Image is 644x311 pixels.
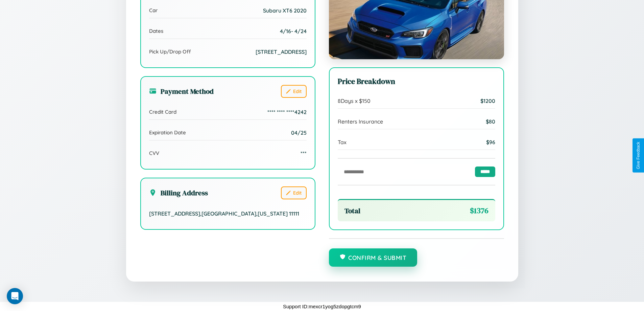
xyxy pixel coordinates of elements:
span: Expiration Date [149,129,186,136]
span: $ 1200 [480,97,495,104]
span: Pick Up/Drop Off [149,48,191,55]
span: 4 / 16 - 4 / 24 [280,28,307,35]
h3: Billing Address [149,188,208,198]
span: $ 96 [486,139,495,146]
h3: Payment Method [149,86,214,96]
span: Tax [338,139,347,146]
span: Renters Insurance [338,118,383,125]
button: Edit [281,85,307,98]
span: 04/25 [291,129,307,136]
div: Give Feedback [636,142,641,169]
button: Confirm & Submit [329,248,418,267]
button: Edit [281,186,307,199]
div: Open Intercom Messenger [7,288,23,304]
span: Total [344,206,360,216]
span: Credit Card [149,109,176,115]
span: Car [149,7,158,14]
span: [STREET_ADDRESS] [256,48,307,55]
span: CVV [149,150,159,156]
span: $ 80 [486,118,495,125]
span: 8 Days x $ 150 [338,97,371,104]
p: Support ID: mexcr1yog5zdopgtcm9 [283,302,361,311]
span: $ 1376 [470,205,488,216]
span: [STREET_ADDRESS] , [GEOGRAPHIC_DATA] , [US_STATE] 11111 [149,210,299,217]
span: Dates [149,28,163,34]
h3: Price Breakdown [338,76,495,87]
span: Subaru XT6 2020 [263,7,307,14]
